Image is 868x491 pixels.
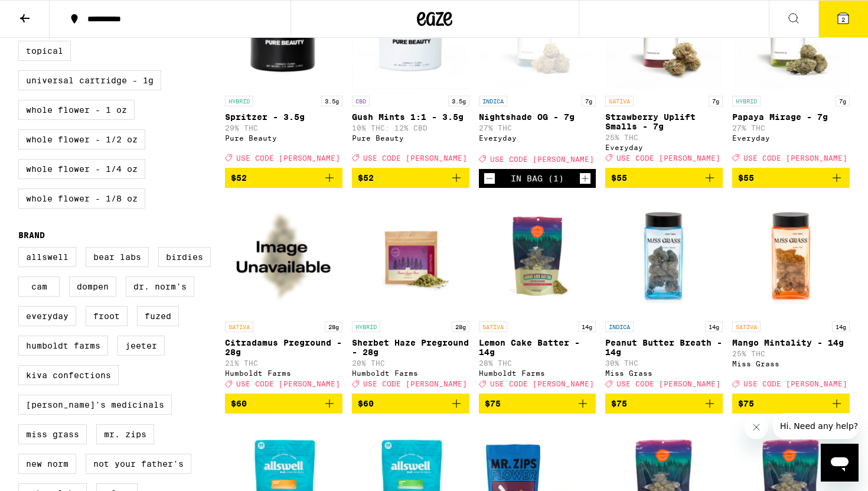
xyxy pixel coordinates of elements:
p: 14g [832,321,850,332]
button: Add to bag [605,168,723,188]
iframe: Button to launch messaging window [821,444,859,482]
button: Add to bag [732,168,850,188]
span: USE CODE [PERSON_NAME] [363,154,467,162]
p: Papaya Mirage - 7g [732,112,850,122]
label: Whole Flower - 1/2 oz [18,129,145,149]
button: Add to bag [352,394,469,414]
a: Open page for Peanut Butter Breath - 14g from Miss Grass [605,197,723,394]
label: Jeeter [118,336,165,356]
label: New Norm [18,454,76,474]
img: Miss Grass - Peanut Butter Breath - 14g [605,197,723,316]
p: 7g [709,96,723,106]
button: Add to bag [225,394,342,414]
span: USE CODE [PERSON_NAME] [363,380,467,388]
p: Strawberry Uplift Smalls - 7g [605,112,723,131]
div: Miss Grass [605,369,723,377]
p: 7g [582,96,596,106]
p: Nightshade OG - 7g [479,112,596,122]
span: USE CODE [PERSON_NAME] [743,380,847,388]
p: 14g [578,321,596,332]
label: Topical [18,41,71,61]
label: Universal Cartridge - 1g [18,70,161,90]
p: HYBRID [352,321,380,332]
img: Humboldt Farms - Lemon Cake Batter - 14g [479,197,596,316]
button: Decrement [484,173,495,184]
p: SATIVA [605,96,634,106]
legend: Brand [18,230,45,240]
label: Whole Flower - 1/8 oz [18,188,145,209]
span: USE CODE [PERSON_NAME] [743,154,847,162]
p: HYBRID [225,96,253,106]
button: 2 [818,1,868,37]
div: Humboldt Farms [352,369,469,377]
span: USE CODE [PERSON_NAME] [616,380,720,388]
span: USE CODE [PERSON_NAME] [616,154,720,162]
span: USE CODE [PERSON_NAME] [236,154,340,162]
p: 7g [836,96,850,106]
img: Miss Grass - Mango Mintality - 14g [732,197,850,316]
button: Add to bag [479,394,596,414]
p: Citradamus Preground - 28g [225,338,342,357]
p: SATIVA [225,321,253,332]
span: USE CODE [PERSON_NAME] [236,380,340,388]
p: Gush Mints 1:1 - 3.5g [352,112,469,122]
label: Dompen [69,277,116,297]
label: Kiva Confections [18,365,119,385]
button: Add to bag [605,394,723,414]
img: Humboldt Farms - Citradamus Preground - 28g [225,197,342,316]
label: Everyday [18,306,76,326]
p: 21% THC [225,359,342,367]
p: SATIVA [479,321,507,332]
p: 30% THC [605,359,723,367]
span: $52 [358,173,374,183]
div: Pure Beauty [225,134,342,142]
iframe: Close message [745,415,768,439]
div: Humboldt Farms [479,369,596,377]
label: Birdies [158,247,211,267]
span: $60 [231,399,247,408]
p: INDICA [605,321,634,332]
span: USE CODE [PERSON_NAME] [490,155,594,163]
p: Sherbet Haze Preground - 28g [352,338,469,357]
label: CAM [18,277,60,297]
p: Peanut Butter Breath - 14g [605,338,723,357]
button: Increment [579,173,591,184]
p: CBD [352,96,370,106]
span: $75 [738,399,754,408]
span: $55 [611,173,627,183]
span: 2 [841,16,845,23]
a: Open page for Mango Mintality - 14g from Miss Grass [732,197,850,394]
p: 28g [452,321,469,332]
label: Dr. Norm's [126,277,194,297]
label: Miss Grass [18,424,87,444]
a: Open page for Citradamus Preground - 28g from Humboldt Farms [225,197,342,394]
p: 3.5g [448,96,469,106]
label: Froot [86,306,128,326]
p: 28g [325,321,342,332]
div: Everyday [479,134,596,142]
iframe: Message from company [773,413,859,439]
p: 25% THC [605,134,723,141]
div: Humboldt Farms [225,369,342,377]
label: Humboldt Farms [18,336,108,356]
p: 10% THC: 12% CBD [352,124,469,132]
p: SATIVA [732,321,761,332]
a: Open page for Lemon Cake Batter - 14g from Humboldt Farms [479,197,596,394]
p: 27% THC [479,124,596,132]
button: Add to bag [225,168,342,188]
label: Whole Flower - 1 oz [18,100,135,120]
span: $75 [485,399,501,408]
label: Allswell [18,247,76,267]
label: Mr. Zips [96,424,154,444]
img: Humboldt Farms - Sherbet Haze Preground - 28g [352,197,469,316]
div: Everyday [605,144,723,151]
span: USE CODE [PERSON_NAME] [490,380,594,388]
p: 14g [705,321,723,332]
p: 27% THC [732,124,850,132]
p: 25% THC [732,350,850,357]
div: Miss Grass [732,360,850,368]
p: 29% THC [225,124,342,132]
p: INDICA [479,96,507,106]
p: Spritzer - 3.5g [225,112,342,122]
